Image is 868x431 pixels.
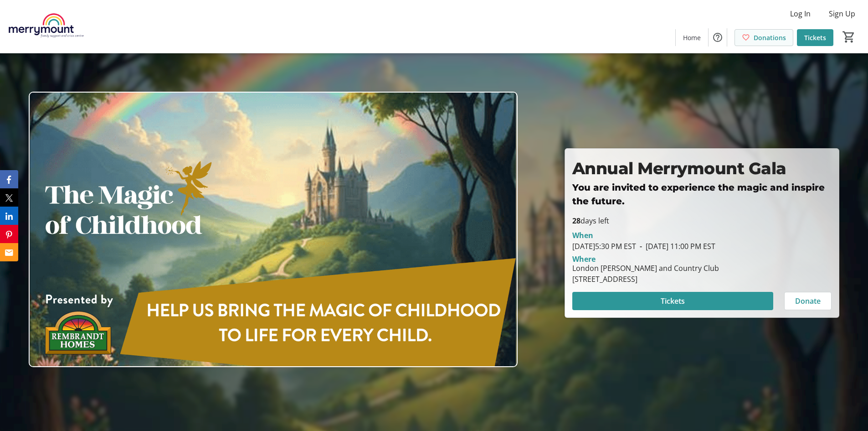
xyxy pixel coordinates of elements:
button: Cart [841,29,857,45]
div: London [PERSON_NAME] and Country Club [572,263,719,274]
span: Tickets [804,33,826,42]
strong: Annual Merrymount Gala [572,158,786,178]
span: Sign Up [829,8,855,19]
a: Donations [734,29,793,46]
button: Log In [783,6,818,21]
p: days left [572,215,832,226]
a: Tickets [797,29,833,46]
a: Home [676,29,708,46]
button: Tickets [572,292,773,310]
div: Where [572,255,596,263]
strong: You are invited to experience the magic and inspire the future. [572,182,827,207]
span: Log In [790,8,811,19]
span: [DATE] 5:30 PM EST [572,241,636,251]
span: [DATE] 11:00 PM EST [636,241,715,251]
div: When [572,230,593,241]
span: Donate [795,296,821,306]
span: Home [683,33,701,42]
img: Merrymount Family Support and Crisis Centre's Logo [5,4,87,49]
span: Donations [754,33,786,42]
img: Campaign CTA Media Photo [29,92,518,367]
span: 28 [572,216,580,226]
button: Help [709,28,727,47]
span: - [636,241,646,251]
button: Sign Up [822,6,863,21]
span: Tickets [661,296,685,306]
div: [STREET_ADDRESS] [572,274,719,285]
button: Donate [784,292,832,310]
